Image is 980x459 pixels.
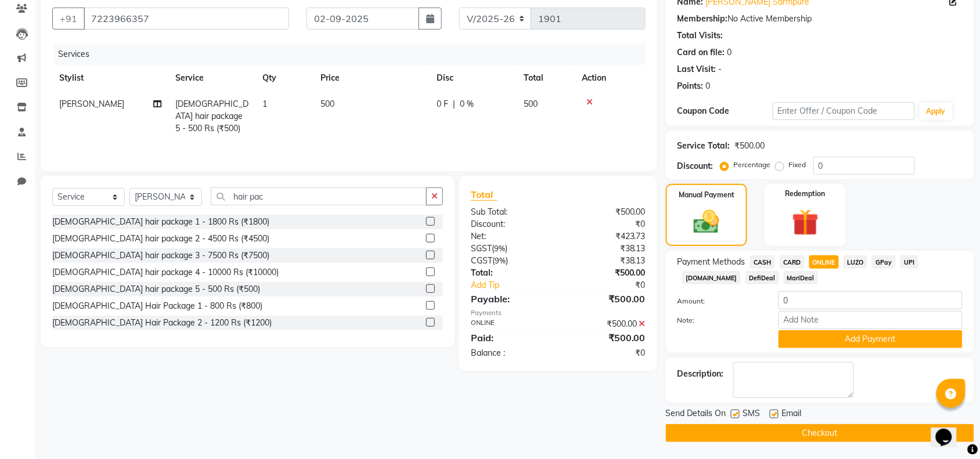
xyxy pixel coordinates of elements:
div: Total Visits: [678,30,723,42]
th: Stylist [52,65,168,91]
span: Send Details On [666,407,726,422]
div: ₹500.00 [558,292,654,306]
div: Services [53,44,654,65]
label: Redemption [786,189,826,199]
div: ( ) [462,243,559,255]
div: 0 [727,46,732,59]
div: 0 [706,80,711,92]
span: 9% [494,244,505,253]
div: Payments [471,308,646,318]
th: Total [517,65,575,91]
img: _gift.svg [784,206,827,239]
div: Paid: [462,331,559,345]
div: ( ) [462,255,559,267]
div: [DEMOGRAPHIC_DATA] hair package 5 - 500 Rs (₹500) [52,283,260,295]
input: Enter Offer / Coupon Code [773,102,915,120]
span: Email [782,407,802,422]
span: [PERSON_NAME] [59,99,124,109]
th: Qty [255,65,314,91]
span: SMS [743,407,761,422]
span: 9% [495,256,506,265]
div: Membership: [678,13,728,25]
div: Sub Total: [462,206,559,218]
div: [DEMOGRAPHIC_DATA] hair package 2 - 4500 Rs (₹4500) [52,233,269,245]
span: CGST [471,255,492,266]
div: ₹0 [558,218,654,230]
input: Add Note [779,311,963,329]
div: Discount: [462,218,559,230]
iframe: chat widget [931,413,968,447]
div: Service Total: [678,140,730,152]
button: Checkout [666,424,974,442]
span: 1 [262,99,267,109]
th: Disc [430,65,517,91]
label: Note: [669,315,770,326]
div: ₹423.73 [558,230,654,243]
span: 500 [320,99,334,109]
div: Description: [678,368,724,380]
span: GPay [872,255,896,269]
button: Add Payment [779,330,963,348]
div: ₹38.13 [558,243,654,255]
div: ₹0 [574,279,654,291]
img: _cash.svg [686,207,727,237]
span: 500 [524,99,538,109]
div: Discount: [678,160,714,172]
span: [DEMOGRAPHIC_DATA] hair package 5 - 500 Rs (₹500) [175,99,248,133]
span: 0 F [437,98,448,110]
div: [DEMOGRAPHIC_DATA] hair package 1 - 1800 Rs (₹1800) [52,216,269,228]
div: Net: [462,230,559,243]
div: Balance : [462,347,559,359]
label: Amount: [669,296,770,306]
span: UPI [900,255,918,269]
th: Action [575,65,646,91]
div: ₹500.00 [558,331,654,345]
span: ONLINE [809,255,840,269]
div: ₹38.13 [558,255,654,267]
div: [DEMOGRAPHIC_DATA] Hair Package 1 - 800 Rs (₹800) [52,300,262,312]
div: [DEMOGRAPHIC_DATA] hair package 3 - 7500 Rs (₹7500) [52,250,269,262]
span: Payment Methods [678,256,745,268]
div: [DEMOGRAPHIC_DATA] hair package 4 - 10000 Rs (₹10000) [52,266,279,279]
div: ₹500.00 [558,267,654,279]
div: Total: [462,267,559,279]
th: Price [314,65,430,91]
div: No Active Membership [678,13,963,25]
th: Service [168,65,255,91]
span: DefiDeal [745,271,779,284]
input: Search or Scan [211,187,427,205]
input: Search by Name/Mobile/Email/Code [84,8,289,30]
div: ₹0 [558,347,654,359]
a: Add Tip [462,279,574,291]
span: LUZO [844,255,867,269]
span: | [453,98,455,110]
label: Fixed [789,160,806,170]
div: - [719,63,722,75]
div: ₹500.00 [558,318,654,330]
div: Payable: [462,292,559,306]
div: ₹500.00 [558,206,654,218]
div: ONLINE [462,318,559,330]
label: Percentage [734,160,771,170]
label: Manual Payment [679,190,734,200]
span: CASH [750,255,775,269]
span: CARD [780,255,805,269]
span: MariDeal [784,271,819,284]
input: Amount [779,291,963,309]
span: [DOMAIN_NAME] [682,271,741,284]
div: ₹500.00 [735,140,765,152]
div: Coupon Code [678,105,773,117]
div: [DEMOGRAPHIC_DATA] Hair Package 2 - 1200 Rs (₹1200) [52,317,272,329]
span: Total [471,189,498,201]
button: Apply [920,103,953,120]
span: SGST [471,243,492,254]
button: +91 [52,8,85,30]
div: Points: [678,80,704,92]
span: 0 % [460,98,474,110]
div: Last Visit: [678,63,716,75]
div: Card on file: [678,46,725,59]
